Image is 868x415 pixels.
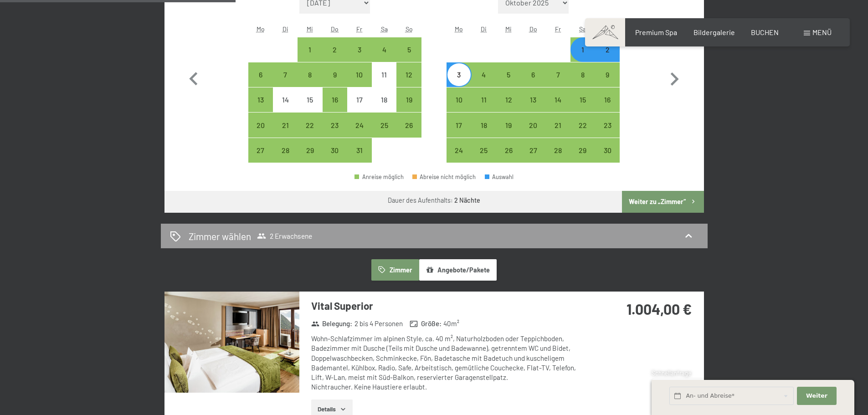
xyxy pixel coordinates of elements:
[496,87,521,112] div: Anreise möglich
[522,147,544,169] div: 27
[472,113,496,137] div: Tue Nov 18 2025
[473,71,495,94] div: 4
[652,369,691,377] span: Schnellanfrage
[595,37,620,62] div: Sun Nov 02 2025
[373,96,395,119] div: 18
[347,138,372,163] div: Fri Oct 31 2025
[273,138,298,163] div: Tue Oct 28 2025
[298,62,322,87] div: Wed Oct 08 2025
[298,62,322,87] div: Anreise möglich
[324,122,346,144] div: 23
[274,71,297,94] div: 7
[481,25,487,33] abbr: Dienstag
[274,147,297,169] div: 28
[447,138,471,163] div: Mon Nov 24 2025
[447,138,471,163] div: Anreise möglich
[323,37,347,62] div: Thu Oct 02 2025
[273,62,298,87] div: Tue Oct 07 2025
[545,62,570,87] div: Anreise möglich
[545,138,570,163] div: Fri Nov 28 2025
[596,96,619,119] div: 16
[595,62,620,87] div: Sun Nov 09 2025
[496,62,521,87] div: Wed Nov 05 2025
[396,62,421,87] div: Sun Oct 12 2025
[298,138,322,163] div: Wed Oct 29 2025
[627,300,692,318] strong: 1.004,00 €
[347,37,372,62] div: Fri Oct 03 2025
[331,25,339,33] abbr: Donnerstag
[447,71,470,94] div: 3
[348,122,371,144] div: 24
[388,196,480,205] div: Dauer des Aufenthalts:
[298,122,321,144] div: 22
[570,113,595,137] div: Anreise möglich
[323,113,347,137] div: Anreise möglich
[324,71,346,94] div: 9
[545,113,570,137] div: Anreise möglich
[397,71,420,94] div: 12
[570,138,595,163] div: Sat Nov 29 2025
[522,71,544,94] div: 6
[570,113,595,137] div: Sat Nov 22 2025
[472,138,496,163] div: Tue Nov 25 2025
[812,28,832,36] span: Menü
[693,28,735,36] a: Bildergalerie
[579,25,586,33] abbr: Samstag
[455,25,463,33] abbr: Montag
[248,62,273,87] div: Mon Oct 06 2025
[496,138,521,163] div: Wed Nov 26 2025
[522,96,544,119] div: 13
[298,87,322,112] div: Anreise nicht möglich
[595,138,620,163] div: Sun Nov 30 2025
[570,62,595,87] div: Sat Nov 08 2025
[356,25,362,33] abbr: Freitag
[372,62,396,87] div: Anreise nicht möglich
[311,299,582,313] h3: Vital Superior
[485,174,514,180] div: Auswahl
[354,174,404,180] div: Anreise möglich
[751,28,779,36] span: BUCHEN
[396,113,421,137] div: Anreise möglich
[545,62,570,87] div: Fri Nov 07 2025
[347,113,372,137] div: Anreise möglich
[622,191,704,213] button: Weiter zu „Zimmer“
[257,25,265,33] abbr: Montag
[323,37,347,62] div: Anreise möglich
[497,71,520,94] div: 5
[298,96,321,119] div: 15
[298,87,322,112] div: Wed Oct 15 2025
[372,113,396,137] div: Anreise möglich
[323,138,347,163] div: Thu Oct 30 2025
[447,87,471,112] div: Anreise möglich
[497,147,520,169] div: 26
[298,71,321,94] div: 8
[635,28,677,36] a: Premium Spa
[396,113,421,137] div: Sun Oct 26 2025
[496,87,521,112] div: Wed Nov 12 2025
[570,138,595,163] div: Anreise möglich
[546,71,569,94] div: 7
[473,122,495,144] div: 18
[273,62,298,87] div: Anreise möglich
[324,46,346,69] div: 2
[410,319,442,328] strong: Größe :
[248,87,273,112] div: Mon Oct 13 2025
[472,113,496,137] div: Anreise möglich
[347,113,372,137] div: Fri Oct 24 2025
[521,62,545,87] div: Anreise möglich
[396,87,421,112] div: Sun Oct 19 2025
[298,113,322,137] div: Anreise möglich
[545,87,570,112] div: Anreise möglich
[454,196,480,204] b: 2 Nächte
[447,96,470,119] div: 10
[396,37,421,62] div: Sun Oct 05 2025
[372,87,396,112] div: Anreise nicht möglich
[545,138,570,163] div: Anreise möglich
[595,113,620,137] div: Sun Nov 23 2025
[596,122,619,144] div: 23
[546,122,569,144] div: 21
[371,259,419,280] button: Zimmer
[347,138,372,163] div: Anreise möglich
[347,37,372,62] div: Anreise möglich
